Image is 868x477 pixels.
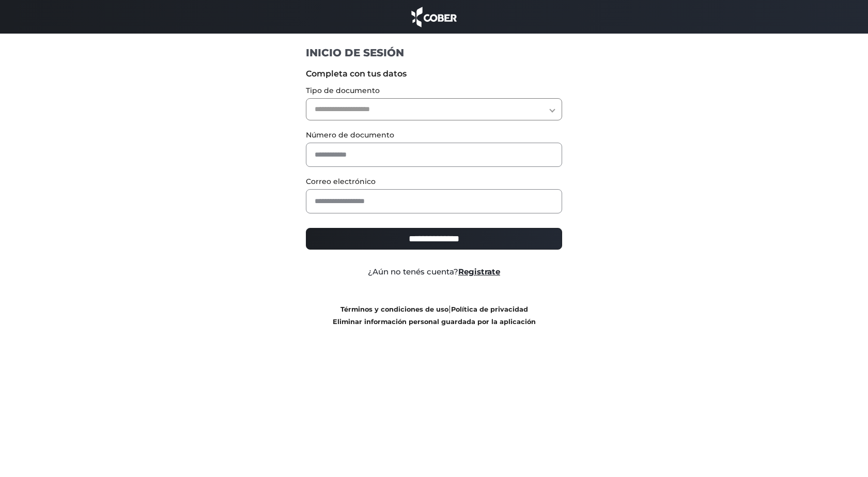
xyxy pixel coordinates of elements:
label: Correo electrónico [306,176,563,187]
a: Política de privacidad [451,305,528,313]
a: Registrate [458,267,500,276]
a: Términos y condiciones de uso [340,305,448,313]
label: Completa con tus datos [306,68,563,80]
img: cober_marca.png [409,5,459,28]
label: Tipo de documento [306,85,563,96]
div: | [298,303,570,328]
h1: INICIO DE SESIÓN [306,46,563,59]
div: ¿Aún no tenés cuenta? [298,266,570,278]
a: Eliminar información personal guardada por la aplicación [333,318,536,326]
label: Número de documento [306,130,563,141]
